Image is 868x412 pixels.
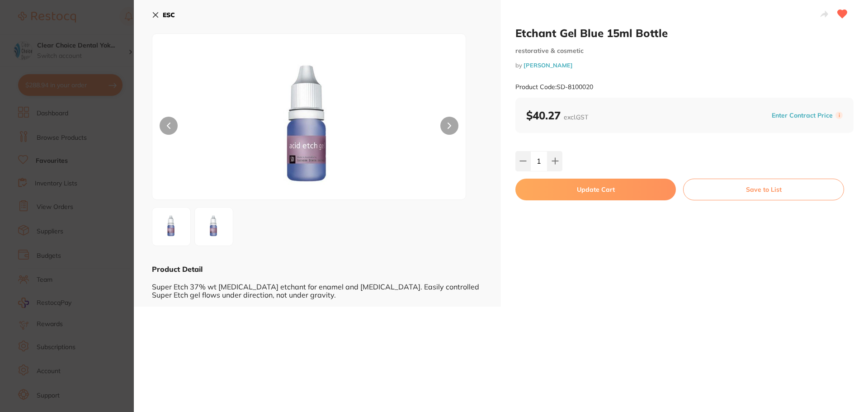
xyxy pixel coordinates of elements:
[515,47,854,55] small: restorative & cosmetic
[515,83,593,91] small: Product Code: SD-8100020
[515,26,854,40] h2: Etchant Gel Blue 15ml Bottle
[564,113,588,121] span: excl. GST
[152,265,203,274] b: Product Detail
[163,11,175,19] b: ESC
[152,274,483,299] div: Super Etch 37% wt [MEDICAL_DATA] etchant for enamel and [MEDICAL_DATA]. Easily controlled Super E...
[515,179,676,200] button: Update Cart
[215,57,403,199] img: MjAuanBn
[152,7,175,23] button: ESC
[526,109,588,122] b: $40.27
[769,111,835,120] button: Enter Contract Price
[683,179,844,200] button: Save to List
[835,112,843,119] label: i
[524,62,573,69] a: [PERSON_NAME]
[515,62,854,69] small: by
[198,210,230,243] img: MjBfMi5qcGc
[155,210,188,243] img: MjAuanBn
